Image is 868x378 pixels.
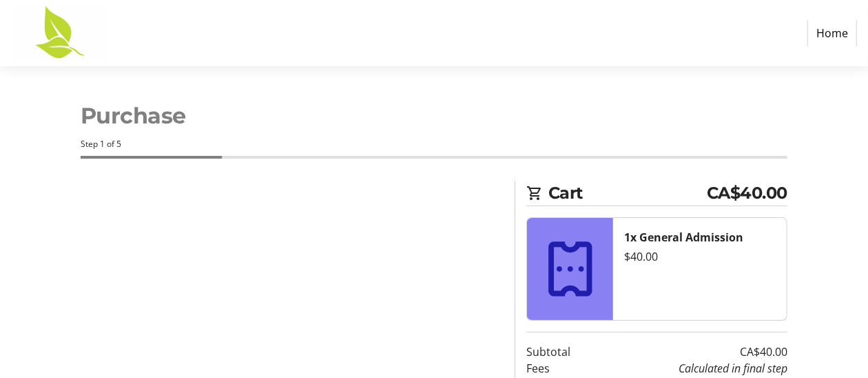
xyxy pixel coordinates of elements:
[601,344,787,360] td: CA$40.00
[548,181,707,206] span: Cart
[624,248,776,265] div: $40.00
[526,344,601,360] td: Subtotal
[11,6,109,61] img: Comox Valley Hospice Society's Logo
[81,99,787,132] h1: Purchase
[81,138,787,150] div: Step 1 of 5
[707,181,787,206] span: CA$40.00
[526,360,601,377] td: Fees
[624,230,743,245] strong: 1x General Admission
[601,360,787,377] td: Calculated in final step
[807,20,857,46] a: Home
